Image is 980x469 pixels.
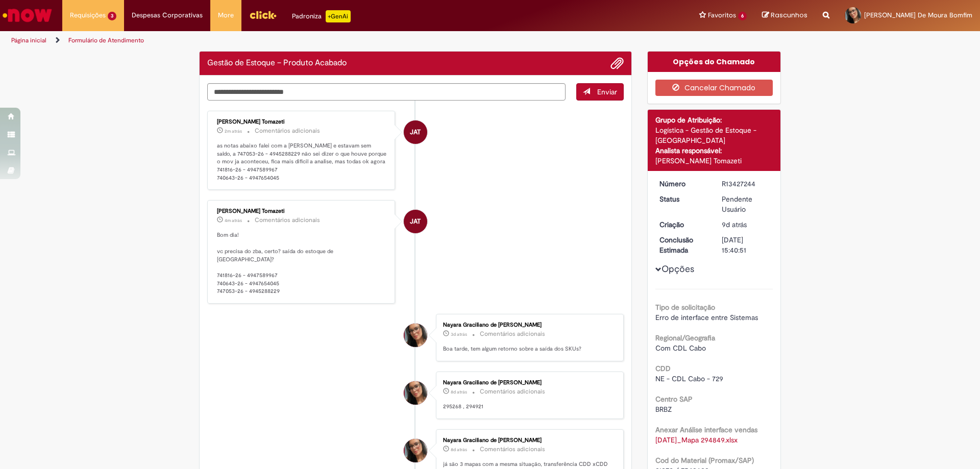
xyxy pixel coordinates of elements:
[225,217,242,224] span: 4m atrás
[70,10,106,20] span: Requisições
[404,210,427,233] div: Jade Assenco Tomazeti
[610,57,624,70] button: Adicionar anexos
[218,10,234,20] span: More
[652,219,715,230] dt: Criação
[655,333,715,342] b: Regional/Geografia
[655,80,773,96] button: Cancelar Chamado
[410,120,421,144] span: JAT
[708,10,736,20] span: Favoritos
[410,209,421,234] span: JAT
[722,194,769,214] div: Pendente Usuário
[451,389,467,395] span: 8d atrás
[443,437,613,443] div: Nayara Graciliano de [PERSON_NAME]
[597,87,617,96] span: Enviar
[655,394,693,404] b: Centro SAP
[326,10,351,22] p: +GenAi
[738,12,747,20] span: 6
[655,374,723,383] span: NE - CDL Cabo - 729
[655,125,773,145] div: Logística - Gestão de Estoque - [GEOGRAPHIC_DATA]
[762,11,807,20] a: Rascunhos
[771,10,807,20] span: Rascunhos
[225,217,242,224] time: 28/08/2025 09:32:43
[217,208,387,214] div: [PERSON_NAME] Tomazeti
[404,324,427,347] div: Nayara Graciliano de Moura Bomfim
[864,11,972,19] span: [PERSON_NAME] De Moura Bomfim
[652,179,715,189] dt: Número
[249,7,277,22] img: click_logo_yellow_360x200.png
[451,447,467,453] time: 20/08/2025 16:38:04
[722,219,769,230] div: 19/08/2025 09:40:47
[655,435,738,445] a: Download de 02.05.01_Mapa 294849.xlsx
[217,142,387,182] p: as notas abaixo falei com a [PERSON_NAME] e estavam sem saldo, a 747053-26 - 4945288229 não sei d...
[451,447,467,453] span: 8d atrás
[8,31,646,50] ul: Trilhas de página
[655,313,758,322] span: Erro de interface entre Sistemas
[655,456,754,465] b: Cod do Material (Promax/SAP)
[207,83,566,101] textarea: Digite sua mensagem aqui...
[404,120,427,144] div: Jade Assenco Tomazeti
[652,235,715,255] dt: Conclusão Estimada
[443,380,613,386] div: Nayara Graciliano de [PERSON_NAME]
[255,127,320,135] small: Comentários adicionais
[722,220,747,229] span: 9d atrás
[655,303,715,312] b: Tipo de solicitação
[404,381,427,405] div: Nayara Graciliano de Moura Bomfim
[655,364,671,373] b: CDD
[655,405,672,414] span: BRBZ
[480,445,545,454] small: Comentários adicionais
[576,83,624,101] button: Enviar
[655,343,706,353] span: Com CDL Cabo
[480,330,545,338] small: Comentários adicionais
[648,52,781,72] div: Opções do Chamado
[108,12,116,20] span: 3
[255,216,320,225] small: Comentários adicionais
[217,231,387,295] p: Bom dia! vc precisa do zba, certo? saída do estoque de [GEOGRAPHIC_DATA]? 741816-26 - 4947589967 ...
[655,115,773,125] div: Grupo de Atribuição:
[225,128,242,134] span: 2m atrás
[443,322,613,328] div: Nayara Graciliano de [PERSON_NAME]
[1,5,54,26] img: ServiceNow
[207,59,347,68] h2: Gestão de Estoque – Produto Acabado Histórico de tíquete
[404,439,427,462] div: Nayara Graciliano de Moura Bomfim
[11,36,46,44] a: Página inicial
[443,403,613,411] p: 295268 , 294921
[225,128,242,134] time: 28/08/2025 09:34:56
[451,331,467,337] time: 25/08/2025 14:47:04
[655,145,773,156] div: Analista responsável:
[655,156,773,166] div: [PERSON_NAME] Tomazeti
[722,179,769,189] div: R13427244
[68,36,144,44] a: Formulário de Atendimento
[443,345,613,353] p: Boa tarde, tem algum retorno sobre a saída dos SKUs?
[451,331,467,337] span: 3d atrás
[451,389,467,395] time: 20/08/2025 16:38:33
[132,10,203,20] span: Despesas Corporativas
[480,387,545,396] small: Comentários adicionais
[217,119,387,125] div: [PERSON_NAME] Tomazeti
[652,194,715,204] dt: Status
[292,10,351,22] div: Padroniza
[722,220,747,229] time: 19/08/2025 09:40:47
[655,425,757,434] b: Anexar Análise interface vendas
[722,235,769,255] div: [DATE] 15:40:51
